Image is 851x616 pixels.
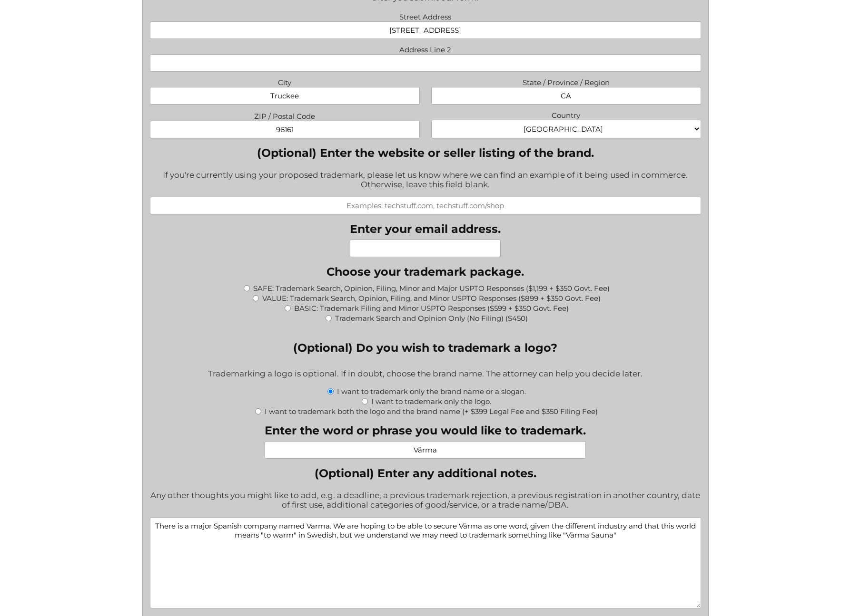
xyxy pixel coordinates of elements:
[371,397,491,406] label: I want to trademark only the logo.
[150,76,420,87] label: City
[350,222,501,236] label: Enter your email address.
[150,10,702,21] label: Street Address
[265,441,586,459] input: Examples: Apple, Macbook, Think Different, etc.
[265,423,586,437] label: Enter the word or phrase you would like to trademark.
[262,294,601,303] label: VALUE: Trademark Search, Opinion, Filing, and Minor USPTO Responses ($899 + $350 Govt. Fee)
[431,76,702,87] label: State / Province / Region
[431,108,702,120] label: Country
[150,197,702,214] input: Examples: techstuff.com, techstuff.com/shop
[293,341,557,355] legend: (Optional) Do you wish to trademark a logo?
[294,304,569,313] label: BASIC: Trademark Filing and Minor USPTO Responses ($599 + $350 Govt. Fee)
[337,387,526,396] label: I want to trademark only the brand name or a slogan.
[150,164,702,197] div: If you're currently using your proposed trademark, please let us know where we can find an exampl...
[335,314,528,323] label: Trademark Search and Opinion Only (No Filing) ($450)
[150,466,702,480] label: (Optional) Enter any additional notes.
[150,146,702,160] label: (Optional) Enter the website or seller listing of the brand.
[150,484,702,517] div: Any other thoughts you might like to add, e.g. a deadline, a previous trademark rejection, a prev...
[253,284,610,293] label: SAFE: Trademark Search, Opinion, Filing, Minor and Major USPTO Responses ($1,199 + $350 Govt. Fee)
[150,109,420,121] label: ZIP / Postal Code
[327,265,524,279] legend: Choose your trademark package.
[265,407,598,416] label: I want to trademark both the logo and the brand name (+ $399 Legal Fee and $350 Filing Fee)
[150,363,702,386] div: Trademarking a logo is optional. If in doubt, choose the brand name. The attorney can help you de...
[150,43,702,54] label: Address Line 2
